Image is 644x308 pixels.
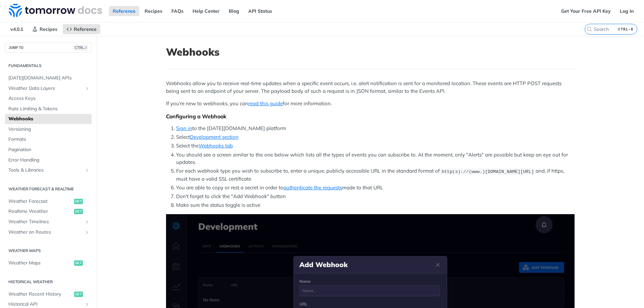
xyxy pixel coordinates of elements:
kbd: CTRL-K [616,26,635,33]
a: Reference [109,6,139,16]
button: Show subpages for Weather Timelines [85,219,90,225]
span: Weather on Routes [8,229,83,236]
span: Historical API [8,301,83,308]
h1: Webhooks [166,46,575,58]
h2: Weather Forecast & realtime [5,186,92,192]
span: Reference [74,26,97,32]
div: Configuring a Webhook [166,113,575,120]
span: get [74,209,83,214]
li: Don't forget to click the "Add Webhook" button [176,193,575,200]
a: read this guide [248,100,283,107]
li: Select the [176,142,575,150]
a: Weather Mapsget [5,258,92,268]
a: authenticate the requests [283,184,342,191]
span: Weather Maps [8,260,72,266]
a: Rate Limiting & Tokens [5,104,92,114]
h2: Historical Weather [5,279,92,285]
span: v4.0.1 [7,24,27,34]
img: Tomorrow.io Weather API Docs [9,4,102,17]
span: get [74,292,83,297]
p: If you're new to webhooks, you can for more information. [166,100,575,108]
span: Weather Forecast [8,198,72,205]
a: Reference [63,24,100,34]
svg: Search [587,26,592,32]
span: Formats [8,136,90,143]
a: Recipes [29,24,61,34]
span: get [74,260,83,266]
li: to the [DATE][DOMAIN_NAME] platform [176,125,575,132]
a: Webhooks tab [199,142,233,149]
a: FAQs [168,6,187,16]
button: Show subpages for Tools & Libraries [85,168,90,173]
li: Make sure the status toggle is active [176,201,575,209]
a: Error Handling [5,155,92,165]
span: CTRL-/ [73,45,88,50]
span: Weather Data Layers [8,85,83,92]
a: Weather on RoutesShow subpages for Weather on Routes [5,227,92,237]
span: Access Keys [8,95,90,102]
a: Formats [5,134,92,144]
li: For each webhook type you wish to subscribe to, enter a unique, publicly accessible URL in the st... [176,167,575,183]
button: Show subpages for Historical API [85,302,90,307]
button: Show subpages for Weather on Routes [85,230,90,235]
a: Development section [190,134,238,140]
a: Recipes [141,6,166,16]
a: Blog [225,6,243,16]
li: You should see a screen similar to the one below which lists all the types of events you can subs... [176,151,575,166]
h2: Weather Maps [5,248,92,254]
a: Webhooks [5,114,92,124]
a: [DATE][DOMAIN_NAME] APIs [5,73,92,83]
li: Select [176,133,575,141]
span: [DATE][DOMAIN_NAME] APIs [8,75,90,81]
span: Versioning [8,126,90,133]
h2: Fundamentals [5,63,92,69]
a: Sign in [176,125,192,131]
span: get [74,199,83,204]
a: Help Center [189,6,223,16]
span: Recipes [40,26,57,32]
a: Tools & LibrariesShow subpages for Tools & Libraries [5,165,92,175]
a: Access Keys [5,94,92,104]
a: Log In [616,6,637,16]
button: Show subpages for Weather Data Layers [85,86,90,91]
a: Versioning [5,124,92,134]
span: Error Handling [8,157,90,164]
button: JUMP TOCTRL-/ [5,43,92,53]
a: Weather TimelinesShow subpages for Weather Timelines [5,217,92,227]
li: You are able to copy or rest a secret in order to made to that URL [176,184,575,192]
a: Pagination [5,145,92,155]
a: Realtime Weatherget [5,206,92,217]
span: Realtime Weather [8,208,72,215]
span: Weather Timelines [8,219,83,225]
a: API Status [245,6,276,16]
a: Get Your Free API Key [557,6,614,16]
span: Pagination [8,146,90,153]
a: Weather Recent Historyget [5,289,92,299]
span: http(s)://(www.)[DOMAIN_NAME][URL] [441,169,534,174]
a: Weather Forecastget [5,196,92,206]
span: Weather Recent History [8,291,72,298]
span: Webhooks [8,116,90,122]
a: Weather Data LayersShow subpages for Weather Data Layers [5,83,92,94]
span: Rate Limiting & Tokens [8,106,90,112]
span: Tools & Libraries [8,167,83,174]
p: Webhooks allow you to receive real-time updates when a specific event occurs, i.e. alert notifica... [166,80,575,95]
